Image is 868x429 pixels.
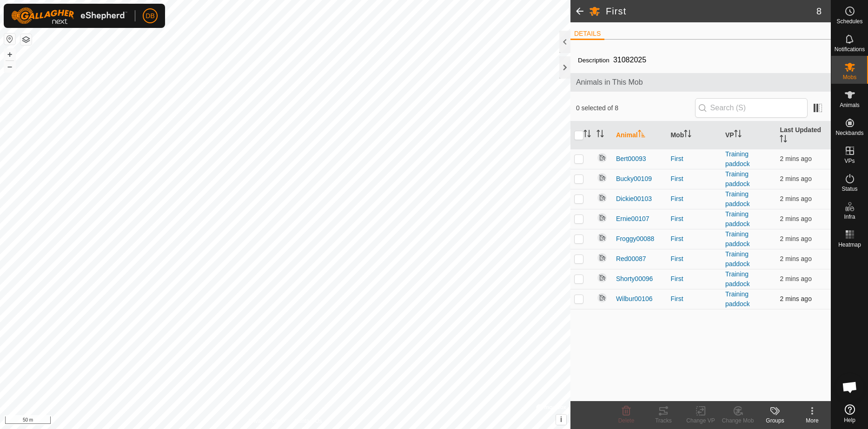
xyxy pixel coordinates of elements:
[780,235,811,242] span: 15 Oct 2025, 5:34 pm
[725,230,750,248] a: Training paddock
[780,175,811,182] span: 15 Oct 2025, 5:34 pm
[146,11,154,21] span: DB
[616,274,653,284] span: Shorty00096
[596,292,608,303] img: returning off
[670,254,718,264] div: First
[725,150,750,168] a: Training paddock
[780,275,811,282] span: 15 Oct 2025, 5:34 pm
[4,61,15,72] button: –
[616,294,653,304] span: Wilbur00106
[725,190,750,208] a: Training paddock
[596,172,608,183] img: returning off
[695,98,808,118] input: Search (S)
[780,155,811,162] span: 15 Oct 2025, 5:34 pm
[583,131,591,139] p-sorticon: Activate to sort
[843,74,856,80] span: Mobs
[725,170,750,188] a: Training paddock
[596,232,608,243] img: returning off
[816,4,822,18] span: 8
[670,194,718,204] div: First
[596,272,608,283] img: returning off
[618,417,635,424] span: Delete
[11,7,127,24] img: Gallagher Logo
[670,274,718,284] div: First
[616,214,649,224] span: Ernie00107
[606,6,816,17] h2: First
[560,416,562,423] span: i
[776,121,831,149] th: Last Updated
[844,158,855,164] span: VPs
[4,49,15,60] button: +
[596,131,604,139] p-sorticon: Activate to sort
[725,270,750,288] a: Training paddock
[616,234,655,244] span: Froggy00088
[756,416,794,425] div: Groups
[638,131,645,139] p-sorticon: Activate to sort
[722,121,776,149] th: VP
[616,154,646,164] span: Bert00093
[836,19,862,24] span: Schedules
[780,195,811,202] span: 15 Oct 2025, 5:34 pm
[294,417,322,425] a: Contact Us
[725,210,750,228] a: Training paddock
[576,103,695,113] span: 0 selected of 8
[578,57,610,64] label: Description
[596,152,608,163] img: returning off
[836,373,864,401] div: Open chat
[645,416,682,425] div: Tracks
[667,121,722,149] th: Mob
[20,34,32,45] button: Map Layers
[616,254,646,264] span: Red00087
[670,154,718,164] div: First
[570,29,604,40] li: DETAILS
[684,131,691,139] p-sorticon: Activate to sort
[780,295,811,302] span: 15 Oct 2025, 5:34 pm
[670,294,718,304] div: First
[835,47,865,52] span: Notifications
[610,52,650,67] span: 31082025
[835,130,863,136] span: Neckbands
[831,401,868,427] a: Help
[780,136,787,144] p-sorticon: Activate to sort
[616,174,652,184] span: Bucky00109
[4,34,15,45] button: Reset Map
[576,77,825,88] span: Animals in This Mob
[794,416,831,425] div: More
[734,131,742,139] p-sorticon: Activate to sort
[838,242,861,248] span: Heatmap
[670,234,718,244] div: First
[844,417,855,423] span: Help
[596,252,608,263] img: returning off
[725,290,750,308] a: Training paddock
[725,250,750,268] a: Training paddock
[596,192,608,203] img: returning off
[596,212,608,223] img: returning off
[556,415,566,425] button: i
[719,416,756,425] div: Change Mob
[844,214,855,220] span: Infra
[670,174,718,184] div: First
[248,417,283,425] a: Privacy Policy
[780,215,811,222] span: 15 Oct 2025, 5:34 pm
[670,214,718,224] div: First
[780,255,811,262] span: 15 Oct 2025, 5:34 pm
[841,186,857,192] span: Status
[612,121,667,149] th: Animal
[682,416,719,425] div: Change VP
[840,102,860,108] span: Animals
[616,194,652,204] span: Dickie00103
